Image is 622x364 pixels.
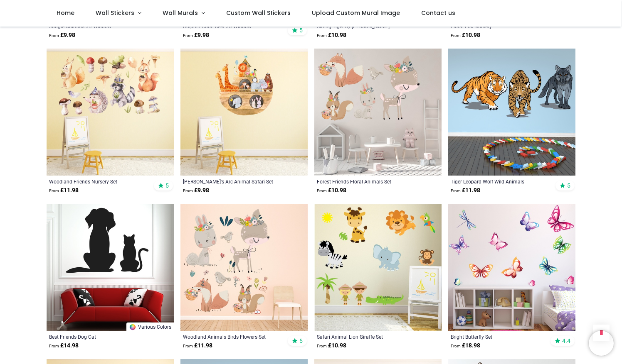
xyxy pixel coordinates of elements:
span: From [317,344,327,348]
img: Woodland Friends Nursery Wall Sticker Set [47,49,174,176]
span: From [183,344,193,348]
span: From [451,33,461,38]
img: Woodland Animals Birds Flowers Wall Sticker Set [180,204,308,331]
strong: £ 11.98 [183,342,212,350]
strong: £ 9.98 [183,186,209,195]
a: Woodland Friends Nursery Set [49,178,147,185]
span: 4.4 [562,337,570,344]
span: Contact us [421,9,455,17]
span: 5 [567,182,570,189]
span: 5 [299,27,303,34]
strong: £ 9.98 [183,31,209,39]
span: 5 [165,182,169,189]
a: Safari Animal Lion Giraffe Set [317,333,415,340]
a: Woodland Animals Birds Flowers Set [183,333,281,340]
span: From [49,33,59,38]
span: From [49,344,59,348]
img: Tiger Leopard Wolf Wild Animals Wall Sticker [448,49,575,176]
span: Home [57,9,74,17]
strong: £ 10.98 [451,31,480,39]
img: Best Friends Dog Cat Wall Sticker [47,204,174,331]
img: Bright Butterfly Wall Sticker Set [448,204,575,331]
span: Wall Stickers [96,9,134,17]
img: Noah's Arc Animal Safari Wall Sticker Set [180,49,308,176]
span: 5 [299,337,303,344]
strong: £ 18.98 [451,342,480,350]
strong: £ 10.98 [317,31,346,39]
span: Custom Wall Stickers [226,9,291,17]
span: From [317,188,327,193]
a: Tiger Leopard Wolf Wild Animals [451,178,548,185]
img: Color Wheel [129,323,136,331]
iframe: Brevo live chat [589,331,614,356]
strong: £ 9.98 [49,31,75,39]
span: From [183,33,193,38]
a: Best Friends Dog Cat [49,333,147,340]
span: From [49,188,59,193]
a: [PERSON_NAME]'s Arc Animal Safari Set [183,178,281,185]
a: Various Colors [126,322,174,331]
span: From [317,33,327,38]
strong: £ 14.98 [49,342,79,350]
span: From [451,188,461,193]
span: Upload Custom Mural Image [312,9,400,17]
strong: £ 10.98 [317,186,346,195]
img: Safari Animal Lion Giraffe Wall Sticker Set [314,204,442,331]
span: From [451,344,461,348]
strong: £ 11.98 [49,186,79,195]
span: From [183,188,193,193]
a: Forest Friends Floral Animals Set [317,178,415,185]
span: Wall Murals [163,9,198,17]
strong: £ 11.98 [451,186,480,195]
img: Forest Friends Floral Animals Wall Sticker Set [314,49,442,176]
strong: £ 10.98 [317,342,346,350]
a: Bright Butterfly Set [451,333,548,340]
